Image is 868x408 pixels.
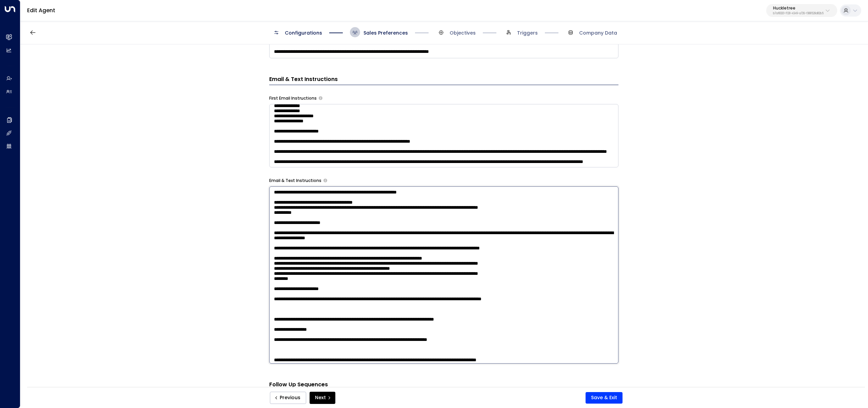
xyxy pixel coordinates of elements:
[773,6,824,10] p: Huckletree
[269,95,317,101] label: First Email Instructions
[517,29,538,36] span: Triggers
[27,6,55,14] a: Edit Agent
[766,4,837,17] button: Huckletreeb7af8320-f128-4349-a726-f388528d82b5
[270,392,306,404] button: Previous
[363,29,408,36] span: Sales Preferences
[285,29,322,36] span: Configurations
[269,178,321,184] label: Email & Text Instructions
[319,96,322,100] button: Specify instructions for the agent's first email only, such as introductory content, special offe...
[773,12,824,15] p: b7af8320-f128-4349-a726-f388528d82b5
[579,29,617,36] span: Company Data
[269,75,618,85] h3: Email & Text Instructions
[450,29,476,36] span: Objectives
[269,381,618,390] h3: Follow Up Sequences
[323,179,327,182] button: Provide any specific instructions you want the agent to follow only when responding to leads via ...
[310,392,335,404] button: Next
[586,392,623,404] button: Save & Exit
